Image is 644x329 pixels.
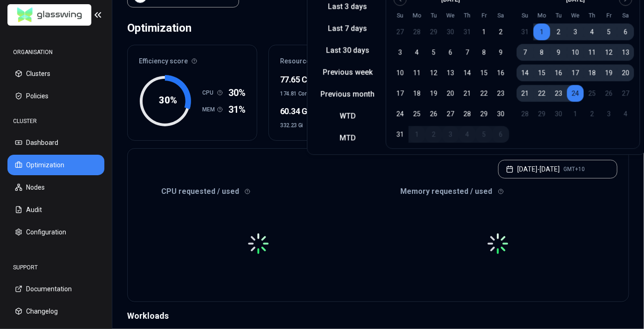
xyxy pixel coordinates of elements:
[459,64,476,81] button: 14
[550,64,567,81] button: 16
[517,64,534,81] button: 14
[409,105,425,122] button: 25
[567,23,584,40] button: 3
[392,126,409,143] button: 31
[498,160,617,178] button: [DATE]-[DATE]GMT+10
[128,45,257,71] div: Efficiency score
[567,64,584,81] button: 17
[617,23,634,40] button: 6
[476,85,493,102] button: 22
[459,105,476,122] button: 28
[476,105,493,122] button: 29
[517,85,534,102] button: 21
[7,222,104,242] button: Configuration
[409,64,425,81] button: 11
[159,95,178,106] tspan: 30 %
[617,64,634,81] button: 20
[563,165,585,173] span: GMT+10
[584,44,601,61] button: 11
[493,105,509,122] button: 30
[139,186,378,197] div: CPU requested / used
[550,23,567,40] button: 2
[584,11,601,20] th: Thursday
[392,85,409,102] button: 17
[617,11,634,20] th: Saturday
[517,23,534,40] button: 31
[202,89,217,96] h1: CPU
[313,65,382,80] button: Previous week
[409,23,425,40] button: 28
[280,122,308,129] span: 332.23 Gi
[228,103,246,116] span: 31%
[550,44,567,61] button: 9
[7,155,104,175] button: Optimization
[7,258,104,277] div: SUPPORT
[409,85,425,102] button: 18
[313,87,382,102] button: Previous month
[409,44,425,61] button: 4
[442,11,459,20] th: Wednesday
[567,44,584,61] button: 10
[313,21,382,36] button: Last 7 days
[534,11,550,20] th: Monday
[378,186,618,197] div: Memory requested / used
[601,64,617,81] button: 19
[7,279,104,299] button: Documentation
[425,64,442,81] button: 12
[127,309,629,322] div: Workloads
[442,64,459,81] button: 13
[7,132,104,153] button: Dashboard
[14,4,86,26] img: GlassWing
[459,85,476,102] button: 21
[534,85,550,102] button: 22
[584,64,601,81] button: 18
[476,64,493,81] button: 15
[442,23,459,40] button: 30
[493,64,509,81] button: 16
[476,126,493,143] button: 5
[409,126,425,143] button: 1
[392,105,409,122] button: 24
[425,105,442,122] button: 26
[269,45,381,71] div: Resources (excess)
[392,23,409,40] button: 27
[442,105,459,122] button: 27
[476,11,493,20] th: Friday
[392,44,409,61] button: 3
[313,109,382,123] button: WTD
[127,19,192,37] div: Optimization
[459,44,476,61] button: 7
[459,23,476,40] button: 31
[7,177,104,198] button: Nodes
[280,105,308,118] div: 60.34 Gi
[601,44,617,61] button: 12
[425,126,442,143] button: 2
[476,44,493,61] button: 8
[584,23,601,40] button: 4
[442,85,459,102] button: 20
[476,23,493,40] button: 1
[493,85,509,102] button: 23
[7,112,104,130] div: CLUSTER
[392,64,409,81] button: 10
[534,64,550,81] button: 15
[493,44,509,61] button: 9
[392,11,409,20] th: Sunday
[617,44,634,61] button: 13
[493,126,509,143] button: 6
[7,86,104,106] button: Policies
[459,11,476,20] th: Thursday
[567,11,584,20] th: Wednesday
[601,11,617,20] th: Friday
[202,106,217,113] h1: MEM
[425,11,442,20] th: Tuesday
[228,86,246,99] span: 30%
[313,130,382,145] button: MTD
[7,199,104,220] button: Audit
[442,44,459,61] button: 6
[517,44,534,61] button: 7
[493,23,509,40] button: 2
[567,85,584,102] button: 24
[280,90,313,97] span: 174.81 Cores
[442,126,459,143] button: 3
